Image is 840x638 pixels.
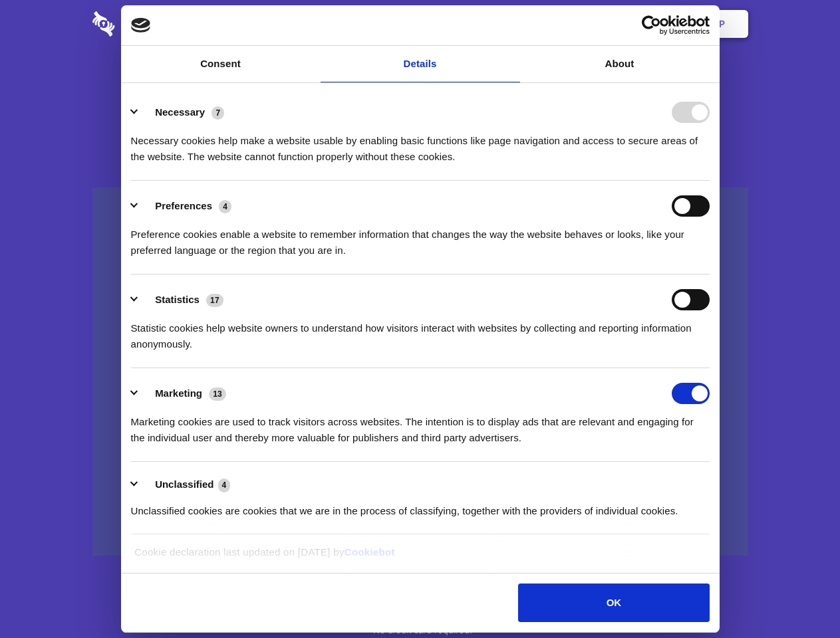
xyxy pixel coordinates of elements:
button: Necessary (7) [131,102,233,123]
a: Cookiebot [345,546,395,558]
img: logo-wordmark-white-trans-d4663122ce5f474addd5e946df7df03e33cb6a1c49d2221995e7729f52c070b2.svg [92,11,206,37]
a: Login [603,3,661,45]
div: Unclassified cookies are cookies that we are in the process of classifying, together with the pro... [131,493,710,519]
h4: Auto-redaction of sensitive data, encrypted data sharing and self-destructing private chats. Shar... [92,121,748,165]
button: Preferences (4) [131,195,240,217]
div: Preference cookies enable a website to remember information that changes the way the website beha... [131,217,710,259]
button: Marketing (13) [131,383,235,404]
div: Necessary cookies help make a website usable by enabling basic functions like page navigation and... [131,123,710,165]
iframe: Drift Widget Chat Controller [773,572,824,622]
a: Usercentrics Cookiebot - opens in a new window [593,15,710,35]
span: 13 [209,387,226,401]
label: Necessary [155,106,205,118]
button: Statistics (17) [131,289,232,310]
button: Unclassified (4) [131,477,239,493]
a: Details [321,46,520,82]
span: 7 [211,106,224,120]
div: Statistic cookies help website owners to understand how visitors interact with websites by collec... [131,310,710,352]
h1: Eliminate Slack Data Loss. [92,60,748,108]
img: logo [131,18,151,33]
button: OK [518,584,709,622]
label: Statistics [155,294,200,305]
a: Wistia video thumbnail [92,187,748,556]
a: About [520,46,720,82]
div: Cookie declaration last updated on [DATE] by [124,544,716,570]
a: Contact [539,3,601,45]
a: Pricing [390,3,448,45]
span: 17 [206,294,223,307]
label: Marketing [155,387,202,399]
label: Preferences [155,200,212,211]
a: Consent [121,46,321,82]
span: 4 [219,200,231,213]
div: Marketing cookies are used to track visitors across websites. The intention is to display ads tha... [131,404,710,446]
span: 4 [218,478,231,492]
